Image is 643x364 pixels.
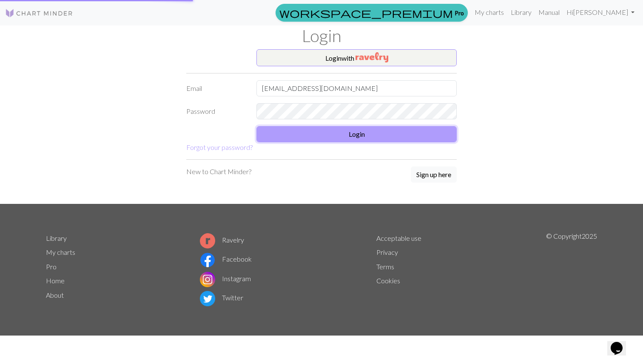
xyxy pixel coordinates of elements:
a: Ravelry [200,236,244,244]
a: Facebook [200,255,252,263]
a: Twitter [200,293,243,302]
label: Email [181,80,251,96]
a: Hi[PERSON_NAME] [563,4,638,21]
h1: Login [41,25,602,46]
a: Forgot your password? [186,143,253,151]
span: workspace_premium [279,7,453,19]
p: © Copyright 2025 [546,231,597,308]
button: Login [256,126,457,142]
a: Library [507,4,535,21]
button: Sign up here [411,166,457,183]
img: Logo [5,8,73,18]
a: Cookies [376,277,400,285]
a: Terms [376,262,394,271]
a: Manual [535,4,563,21]
label: Password [181,103,251,119]
img: Instagram logo [200,272,215,287]
a: Acceptable use [376,234,421,242]
iframe: chat widget [607,330,634,356]
p: New to Chart Minder? [186,166,251,177]
a: Library [46,234,67,242]
img: Facebook logo [200,252,215,268]
a: Instagram [200,274,251,282]
a: About [46,291,64,299]
a: Sign up here [411,166,457,183]
img: Ravelry [356,52,388,62]
a: My charts [471,4,507,21]
a: Pro [276,4,468,22]
a: Home [46,277,65,285]
a: Privacy [376,248,398,256]
button: Loginwith [256,49,457,66]
a: Pro [46,262,57,271]
img: Twitter logo [200,291,215,306]
img: Ravelry logo [200,233,215,248]
a: My charts [46,248,75,256]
